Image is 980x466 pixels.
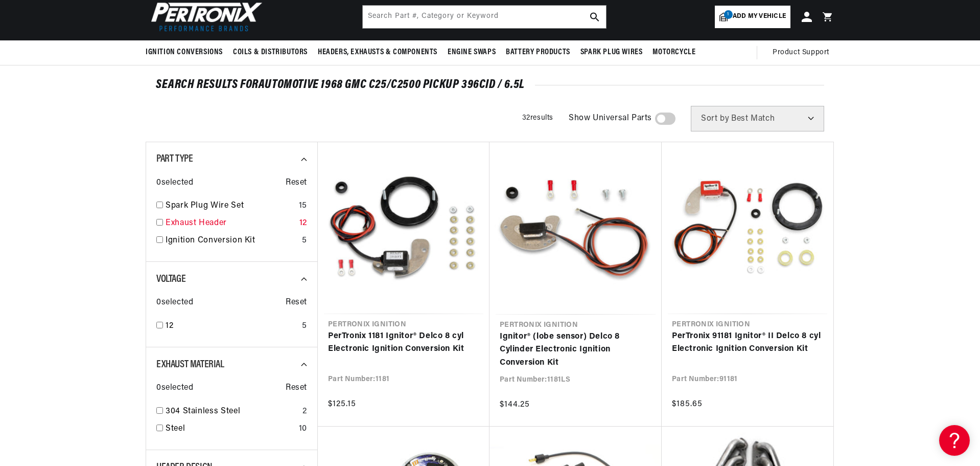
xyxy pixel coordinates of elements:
span: Coils & Distributors [233,47,308,58]
a: Ignition Conversion Kit [166,234,298,248]
div: 12 [299,217,307,230]
span: Engine Swaps [448,47,496,58]
span: 0 selected [156,382,193,395]
span: Battery Products [506,47,570,58]
summary: Headers, Exhausts & Components [313,40,442,64]
div: 5 [302,320,307,333]
span: Add my vehicle [733,12,786,21]
span: 32 results [522,114,553,122]
a: 12 [166,320,298,333]
a: PerTronix 91181 Ignitor® II Delco 8 cyl Electronic Ignition Conversion Kit [672,330,823,356]
span: Reset [286,176,307,190]
span: Voltage [156,274,185,284]
div: 10 [299,423,307,436]
summary: Product Support [773,40,834,65]
a: 1Add my vehicle [715,6,790,28]
summary: Engine Swaps [442,40,501,64]
a: PerTronix 1181 Ignitor® Delco 8 cyl Electronic Ignition Conversion Kit [328,330,479,356]
span: Reset [286,382,307,395]
span: Product Support [773,47,829,58]
span: Reset [286,296,307,309]
a: Exhaust Header [166,217,295,230]
a: Steel [166,423,295,436]
button: search button [584,6,606,28]
a: 304 Stainless Steel [166,405,298,418]
select: Sort by [691,106,824,131]
span: Headers, Exhausts & Components [318,47,437,58]
a: Ignitor® (lobe sensor) Delco 8 Cylinder Electronic Ignition Conversion Kit [500,330,651,370]
summary: Ignition Conversions [146,40,228,64]
summary: Spark Plug Wires [575,40,648,64]
div: 5 [302,234,307,248]
div: SEARCH RESULTS FOR Automotive 1968 GMC C25/C2500 Pickup 396cid / 6.5L [156,80,824,90]
input: Search Part #, Category or Keyword [363,6,606,28]
div: 2 [302,405,307,418]
div: 15 [299,199,307,213]
span: Sort by [701,115,729,123]
span: Motorcycle [652,47,695,58]
span: Spark Plug Wires [580,47,643,58]
span: 1 [724,10,733,19]
span: Ignition Conversions [146,47,223,58]
summary: Coils & Distributors [228,40,313,64]
span: Exhaust Material [156,360,224,370]
a: Spark Plug Wire Set [166,199,295,213]
summary: Battery Products [501,40,575,64]
span: 0 selected [156,296,193,309]
span: 0 selected [156,176,193,190]
span: Part Type [156,154,193,164]
span: Show Universal Parts [569,112,652,125]
summary: Motorcycle [647,40,701,64]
